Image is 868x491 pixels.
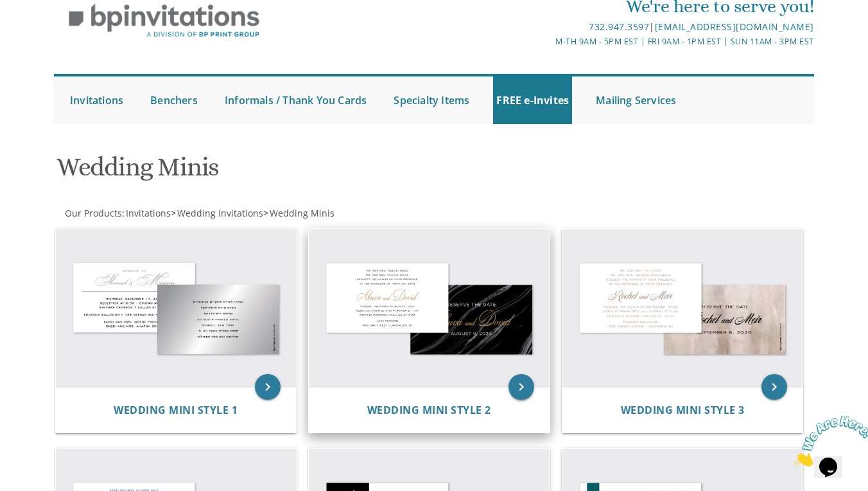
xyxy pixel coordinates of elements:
[621,403,745,417] span: Wedding Mini Style 3
[589,21,649,33] a: 732.947.3597
[177,207,263,219] span: Wedding Invitations
[562,229,803,387] img: Wedding Mini Style 3
[593,76,679,124] a: Mailing Services
[268,207,334,219] a: Wedding Minis
[171,207,263,219] span: >
[508,374,534,400] a: keyboard_arrow_right
[176,207,263,219] a: Wedding Invitations
[308,19,814,35] div: |
[67,76,126,124] a: Invitations
[263,207,334,219] span: >
[221,76,370,124] a: Informals / Thank You Cards
[788,411,868,472] iframe: chat widget
[493,76,572,124] a: FREE e-Invites
[56,153,553,191] h1: Wedding Minis
[367,403,491,417] span: Wedding Mini Style 2
[56,229,297,387] img: Wedding Mini Style 1
[126,207,171,219] span: Invitations
[390,76,473,124] a: Specialty Items
[114,403,238,417] span: Wedding Mini Style 1
[64,207,122,219] a: Our Products
[621,404,745,416] a: Wedding Mini Style 3
[125,207,171,219] a: Invitations
[114,404,238,416] a: Wedding Mini Style 1
[270,207,334,219] span: Wedding Minis
[54,207,434,220] div: :
[147,76,201,124] a: Benchers
[367,404,491,416] a: Wedding Mini Style 2
[308,35,814,48] div: M-Th 9am - 5pm EST | Fri 9am - 1pm EST | Sun 11am - 3pm EST
[5,5,85,56] img: Chat attention grabber
[655,21,814,33] a: [EMAIL_ADDRESS][DOMAIN_NAME]
[761,374,787,400] a: keyboard_arrow_right
[255,374,281,400] a: keyboard_arrow_right
[309,229,550,387] img: Wedding Mini Style 2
